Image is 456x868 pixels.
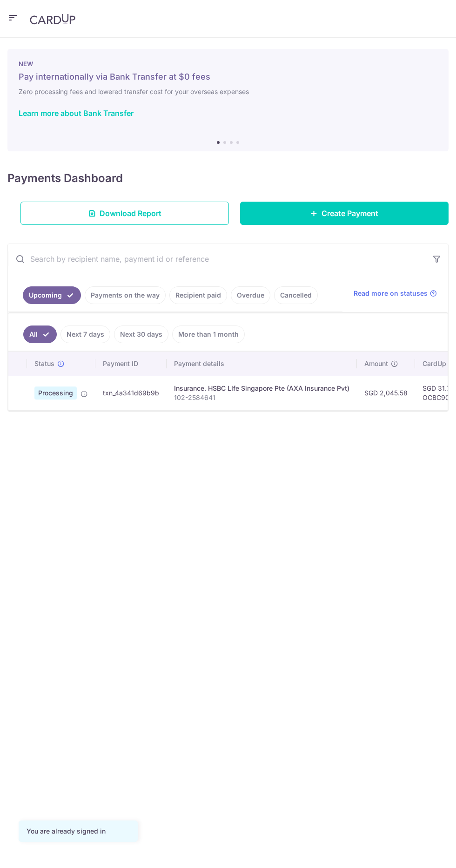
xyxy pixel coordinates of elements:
th: Payment ID [95,352,167,376]
th: Payment details [167,352,357,376]
td: SGD 2,045.58 [357,376,415,410]
a: Download Report [20,202,229,225]
a: Upcoming [23,286,81,304]
span: Create Payment [322,208,378,219]
a: All [23,325,57,343]
a: Overdue [231,286,270,304]
a: Create Payment [240,202,449,225]
a: Read more on statuses [354,289,437,298]
span: Processing [34,387,77,400]
div: You are already signed in [27,827,130,836]
span: Status [34,359,54,368]
a: More than 1 month [172,325,245,343]
div: Insurance. HSBC LIfe Singapore Pte (AXA Insurance Pvt) [174,384,349,393]
h4: Payments Dashboard [7,170,123,187]
h5: Pay internationally via Bank Transfer at $0 fees [19,71,437,82]
h6: Zero processing fees and lowered transfer cost for your overseas expenses [19,86,437,97]
p: NEW [19,60,437,68]
p: 102-2584641 [174,393,349,402]
a: Next 30 days [114,325,168,343]
a: Next 7 days [60,325,110,343]
img: CardUp [30,14,75,25]
a: Cancelled [274,286,318,304]
a: Payments on the way [85,286,166,304]
span: Read more on statuses [354,289,428,298]
a: Recipient paid [169,286,227,304]
span: Download Report [100,208,161,219]
a: Learn more about Bank Transfer [19,108,134,118]
td: txn_4a341d69b9b [95,376,167,410]
input: Search by recipient name, payment id or reference [8,244,426,274]
span: Amount [364,359,388,368]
